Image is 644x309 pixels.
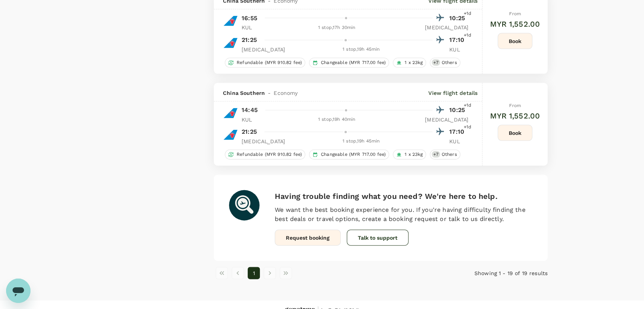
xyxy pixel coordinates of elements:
[436,269,548,277] p: Showing 1 - 19 of 19 results
[225,150,305,160] div: Refundable (MYR 910.82 fee)
[275,230,341,246] button: Request booking
[509,103,521,108] span: From
[402,59,426,66] span: 1 x 23kg
[309,150,389,160] div: Changeable (MYR 717.00 fee)
[242,116,261,123] p: KUL
[449,35,468,45] p: 17:10
[309,58,389,68] div: Changeable (MYR 717.00 fee)
[242,127,257,136] p: 21:25
[223,13,238,29] img: CZ
[242,14,257,23] p: 16:55
[223,89,265,97] span: China Southern
[275,190,532,202] h6: Having trouble finding what you need? We're here to help.
[242,35,257,45] p: 21:25
[265,89,274,97] span: -
[509,11,521,16] span: From
[234,151,305,158] span: Refundable (MYR 910.82 fee)
[498,33,532,49] button: Book
[393,150,426,160] div: 1 x 23kg
[274,89,298,97] span: Economy
[223,35,238,51] img: CZ
[265,116,408,123] div: 1 stop , 19h 40min
[490,18,540,30] h6: MYR 1,552.00
[498,125,532,141] button: Book
[275,205,532,224] p: We want the best booking experience for you. If you're having difficulty finding the best deals o...
[318,59,389,66] span: Changeable (MYR 717.00 fee)
[490,110,540,122] h6: MYR 1,552.00
[225,58,305,68] div: Refundable (MYR 910.82 fee)
[265,24,408,32] div: 1 stop , 17h 30min
[242,138,285,145] p: [MEDICAL_DATA]
[464,32,471,39] span: +1d
[290,138,433,145] div: 1 stop , 19h 45min
[432,59,440,66] span: + 7
[242,46,285,53] p: [MEDICAL_DATA]
[428,89,477,97] p: View flight details
[242,24,261,31] p: KUL
[449,46,468,53] p: KUL
[464,123,471,131] span: +1d
[402,151,426,158] span: 1 x 23kg
[234,59,305,66] span: Refundable (MYR 910.82 fee)
[347,230,409,246] button: Talk to support
[223,127,238,142] img: CZ
[432,151,440,158] span: + 7
[449,106,468,115] p: 10:25
[318,151,389,158] span: Changeable (MYR 717.00 fee)
[464,102,471,109] span: +1d
[214,267,436,279] nav: pagination navigation
[248,267,260,279] button: page 1
[242,106,258,115] p: 14:45
[449,127,468,136] p: 17:10
[393,58,426,68] div: 1 x 23kg
[449,14,468,23] p: 10:25
[425,116,468,123] p: [MEDICAL_DATA]
[425,24,468,31] p: [MEDICAL_DATA]
[290,46,433,53] div: 1 stop , 19h 45min
[430,150,460,160] div: +7Others
[439,151,460,158] span: Others
[430,58,460,68] div: +7Others
[223,106,238,121] img: CZ
[464,10,471,18] span: +1d
[6,279,30,303] iframe: Button to launch messaging window
[449,138,468,145] p: KUL
[439,59,460,66] span: Others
